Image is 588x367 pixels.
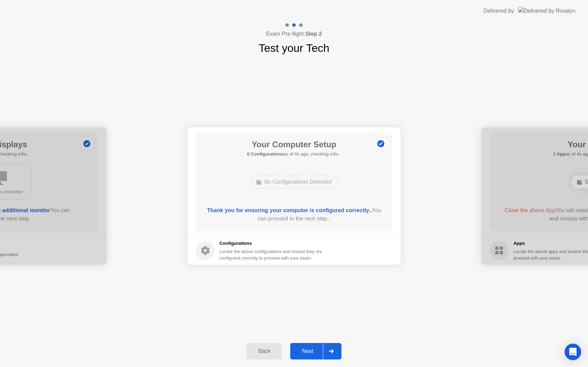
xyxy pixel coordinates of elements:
[292,348,323,354] div: Next
[565,344,581,360] div: Open Intercom Messenger
[247,138,341,151] h1: Your Computer Setup
[483,7,514,15] div: Delivered by
[247,151,341,158] h5: as of 0s ago, checking in5s..
[249,348,280,354] div: Back
[206,206,383,223] div: You can proceed to the next step..
[207,207,372,213] b: Thank you for ensuring your computer is configured correctly..
[266,30,322,38] h4: Exam Pre-flight:
[518,7,576,15] img: Delivered by Rosalyn
[219,240,324,247] h5: Configurations
[219,248,324,261] div: Locate the above configurations and ensure they are configured correctly to proceed with your exam.
[247,151,283,157] b: 0 Configurations
[259,40,329,56] h1: Test your Tech
[290,343,341,359] button: Next
[250,175,338,188] div: No Configurations Detected
[247,343,282,359] button: Back
[305,31,322,37] b: Step 2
